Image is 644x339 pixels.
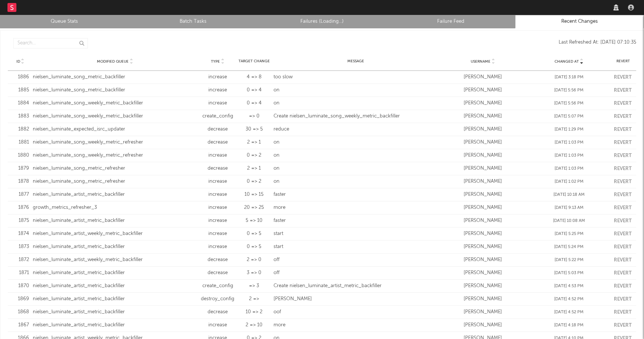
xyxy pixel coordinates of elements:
div: 1879 [12,165,29,172]
div: nielsen_luminate_artist_metric_backfiller [33,308,197,316]
div: faster [274,191,438,198]
span: Username [471,59,490,64]
div: => 0 [238,113,270,120]
div: decrease [201,165,234,172]
button: Revert [614,192,632,197]
div: on [274,87,438,94]
div: [PERSON_NAME] [442,282,524,290]
div: 0 => 2 [238,152,270,159]
div: 1874 [12,230,29,238]
div: [DATE] 5:56 PM [528,100,610,107]
div: 1877 [12,191,29,198]
div: [DATE] 1:03 PM [528,166,610,172]
div: [DATE] 5:24 PM [528,244,610,250]
div: [PERSON_NAME] [442,308,524,316]
div: [DATE] 5:25 PM [528,231,610,237]
div: nielsen_luminate_artist_metric_backfiller [33,217,197,225]
div: nielsen_luminate_artist_weekly_metric_backfiller [33,230,197,238]
div: nielsen_luminate_artist_metric_backfiller [33,269,197,277]
a: Queue Stats [4,17,125,26]
div: on [274,178,438,185]
div: 1876 [12,204,29,211]
div: start [274,243,438,251]
div: [PERSON_NAME] [442,165,524,172]
span: Type [211,59,220,64]
div: [DATE] 5:03 PM [528,270,610,276]
button: Revert [614,310,632,315]
div: 20 => 25 [238,204,270,211]
div: [DATE] 1:03 PM [528,153,610,159]
div: on [274,165,438,172]
input: Search... [13,38,88,48]
div: 10 => 15 [238,191,270,198]
button: Revert [614,75,632,80]
div: 1883 [12,113,29,120]
div: 0 => 2 [238,178,270,185]
div: [DATE] 9:13 AM [528,205,610,211]
div: decrease [201,256,234,264]
div: [DATE] 5:07 PM [528,113,610,120]
div: nielsen_luminate_song_metric_backfiller [33,87,197,94]
div: decrease [201,308,234,316]
div: increase [201,73,234,81]
div: 2 => 1 [238,165,270,172]
div: increase [201,204,234,211]
div: 2 => 1 [238,139,270,146]
button: Revert [614,114,632,119]
button: Revert [614,127,632,132]
div: 1878 [12,178,29,185]
button: Revert [614,232,632,236]
div: nielsen_luminate_expected_isrc_updater [33,126,197,133]
div: 1868 [12,308,29,316]
div: [PERSON_NAME] [442,178,524,185]
div: increase [201,152,234,159]
button: Revert [614,88,632,93]
div: reduce [274,126,438,133]
div: nielsen_luminate_song_weekly_metric_backfiller [33,100,197,107]
div: increase [201,217,234,225]
div: 3 => 0 [238,269,270,277]
div: decrease [201,139,234,146]
div: [PERSON_NAME] [442,126,524,133]
div: more [274,204,438,211]
div: on [274,152,438,159]
div: 1871 [12,269,29,277]
div: [DATE] 1:02 PM [528,179,610,185]
div: nielsen_luminate_artist_metric_backfiller [33,282,197,290]
div: 1873 [12,243,29,251]
div: Create nielsen_luminate_song_weekly_metric_backfiller [274,113,438,120]
div: [DATE] 10:18 AM [528,192,610,198]
a: Failure Feed [391,17,511,26]
div: 0 => 5 [238,243,270,251]
div: [PERSON_NAME] [442,152,524,159]
div: 1881 [12,139,29,146]
div: Target Change [238,59,270,64]
div: nielsen_luminate_song_metric_backfiller [33,73,197,81]
div: 1884 [12,100,29,107]
div: 1867 [12,321,29,329]
div: nielsen_luminate_artist_weekly_metric_backfiller [33,256,197,264]
div: [DATE] 4:52 PM [528,296,610,302]
div: nielsen_luminate_song_weekly_metric_refresher [33,152,197,159]
div: [PERSON_NAME] [442,269,524,277]
a: Recent Changes [519,17,640,26]
div: decrease [201,126,234,133]
div: increase [201,230,234,238]
div: 5 => 10 [238,217,270,225]
button: Revert [614,140,632,145]
a: Failures (Loading...) [262,17,382,26]
div: 1869 [12,295,29,303]
div: 1875 [12,217,29,225]
div: growth_metrics_refresher_3 [33,204,197,211]
div: 1870 [12,282,29,290]
div: [PERSON_NAME] [442,191,524,198]
div: on [274,100,438,107]
button: Revert [614,271,632,276]
div: nielsen_luminate_artist_metric_backfiller [33,295,197,303]
button: Revert [614,323,632,328]
a: Batch Tasks [133,17,254,26]
div: increase [201,87,234,94]
div: 0 => 4 [238,87,270,94]
div: destroy_config [201,295,234,303]
div: create_config [201,113,234,120]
